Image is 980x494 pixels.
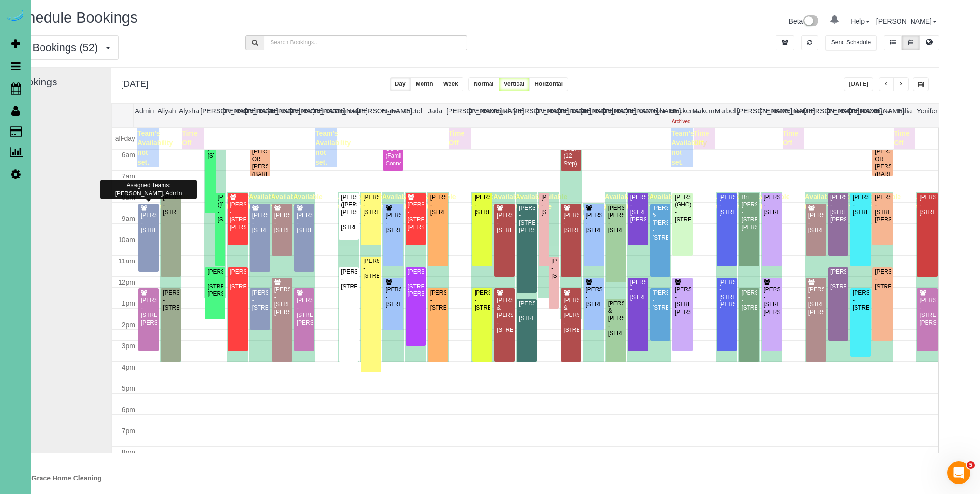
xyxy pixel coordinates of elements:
span: 10am [118,236,135,244]
div: © 2025 [10,473,939,483]
div: [PERSON_NAME] - [STREET_ADDRESS] [763,194,780,216]
div: [PERSON_NAME] - [STREET_ADDRESS] [496,212,513,234]
th: [PERSON_NAME] [603,104,625,127]
th: [PERSON_NAME] [290,104,312,127]
div: Bri [PERSON_NAME] - [STREET_ADDRESS][PERSON_NAME] [741,194,757,231]
div: [PERSON_NAME] - [STREET_ADDRESS][PERSON_NAME] [674,286,691,316]
th: [PERSON_NAME] [558,104,580,127]
span: Available time [405,193,434,210]
div: [PERSON_NAME] - [STREET_ADDRESS][PERSON_NAME] [408,201,424,231]
div: [PERSON_NAME] - [STREET_ADDRESS][PERSON_NAME] [230,201,246,231]
strong: Grace Home Cleaning [31,474,102,482]
th: Admin [133,104,155,127]
button: Send Schedule [825,35,877,50]
span: Available time [827,193,857,210]
span: Schedule Bookings [10,9,137,26]
img: Automaid Logo [6,10,25,23]
span: 1pm [122,300,135,307]
th: Demona [334,104,356,127]
div: [PERSON_NAME] - [STREET_ADDRESS] [274,212,290,234]
button: Month [410,77,438,91]
a: Beta [789,17,819,25]
span: 2pm [122,321,135,329]
th: [PERSON_NAME] [469,104,491,127]
div: [PERSON_NAME] - [STREET_ADDRESS] [652,289,668,312]
th: Reinier [782,104,804,127]
div: [PERSON_NAME] - [STREET_ADDRESS] [830,268,846,290]
span: 9am [122,215,135,222]
div: [PERSON_NAME] - [STREET_ADDRESS] [340,268,357,290]
span: Available time [360,193,389,210]
th: Gretel [402,104,424,127]
div: [PERSON_NAME] - [STREET_ADDRESS] [430,194,446,216]
span: Available time [271,193,300,210]
div: [PERSON_NAME] - [STREET_ADDRESS] [163,289,179,312]
button: Vertical [499,77,530,91]
span: 5pm [122,384,135,392]
th: [PERSON_NAME] [827,104,849,127]
span: Available time [538,193,567,210]
th: [PERSON_NAME] [625,104,647,127]
span: Available time [516,193,545,210]
div: [PERSON_NAME] - [STREET_ADDRESS] [563,212,579,234]
span: Available time [293,193,323,210]
div: [PERSON_NAME] - [STREET_ADDRESS] [363,258,379,280]
div: [PERSON_NAME] - [STREET_ADDRESS] [385,212,401,234]
div: [PERSON_NAME] - [STREET_ADDRESS] [474,194,490,216]
th: Aliyah [155,104,177,127]
div: [PERSON_NAME] - [STREET_ADDRESS][PERSON_NAME] [274,286,290,316]
th: Mackenna [670,104,692,127]
button: Week [438,77,463,91]
span: 7pm [122,427,135,435]
div: [PERSON_NAME] - [STREET_ADDRESS][PERSON_NAME] [874,194,891,224]
span: 8pm [122,448,135,456]
th: [PERSON_NAME] [245,104,267,127]
div: [PERSON_NAME] - [STREET_ADDRESS] [852,289,869,312]
span: 12pm [118,278,135,286]
div: [PERSON_NAME] & [PERSON_NAME] - [STREET_ADDRESS] [608,300,624,337]
div: [PERSON_NAME] - [STREET_ADDRESS][PERSON_NAME] [408,268,424,298]
th: [PERSON_NAME] [223,104,245,127]
th: [PERSON_NAME] [267,104,289,127]
span: Available time [583,204,612,221]
div: [PERSON_NAME] - [STREET_ADDRESS][PERSON_NAME] [919,297,935,327]
div: [PERSON_NAME] - [STREET_ADDRESS] [430,289,446,312]
div: [PERSON_NAME] - [STREET_ADDRESS] [585,212,602,234]
div: [PERSON_NAME] - [STREET_ADDRESS] [518,300,535,322]
th: Talia [894,104,916,127]
button: All Bookings (52) [10,35,119,60]
span: 7am [122,172,135,180]
div: [PERSON_NAME] - [STREET_ADDRESS] [296,212,313,234]
th: Makenna [692,104,714,127]
div: [PERSON_NAME] - [STREET_ADDRESS] [385,286,401,308]
span: 5 [967,461,975,469]
div: [PERSON_NAME] - [STREET_ADDRESS] [741,289,757,312]
th: [PERSON_NAME] [849,104,871,127]
input: Search Bookings.. [264,35,467,50]
th: [PERSON_NAME] [737,104,759,127]
span: Available time [471,193,501,210]
h3: Bookings [15,76,106,87]
div: [PERSON_NAME] - [STREET_ADDRESS] [541,194,547,216]
div: [PERSON_NAME] - [STREET_ADDRESS][PERSON_NAME] [207,268,223,298]
th: [PERSON_NAME] [312,104,334,127]
div: Archived [670,118,692,125]
th: Yenifer [916,104,938,127]
div: [PERSON_NAME] - [STREET_ADDRESS] [630,279,646,301]
span: Available time [427,193,456,210]
span: Available time [249,193,278,210]
span: Available time [871,193,901,210]
button: Day [390,77,411,91]
th: [PERSON_NAME] [581,104,603,127]
iframe: Intercom live chat [947,461,970,484]
span: 6pm [122,406,135,413]
div: [PERSON_NAME] - [STREET_ADDRESS][PERSON_NAME] [830,194,846,224]
span: Available time [805,193,834,210]
div: [PERSON_NAME] - [STREET_ADDRESS] [363,194,379,216]
th: [PERSON_NAME] [357,104,379,127]
th: Alysha [178,104,200,127]
div: [PERSON_NAME] - [STREET_ADDRESS] [551,258,557,280]
div: [PERSON_NAME] - [STREET_ADDRESS][PERSON_NAME] [630,194,646,224]
span: Available time [627,193,656,210]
